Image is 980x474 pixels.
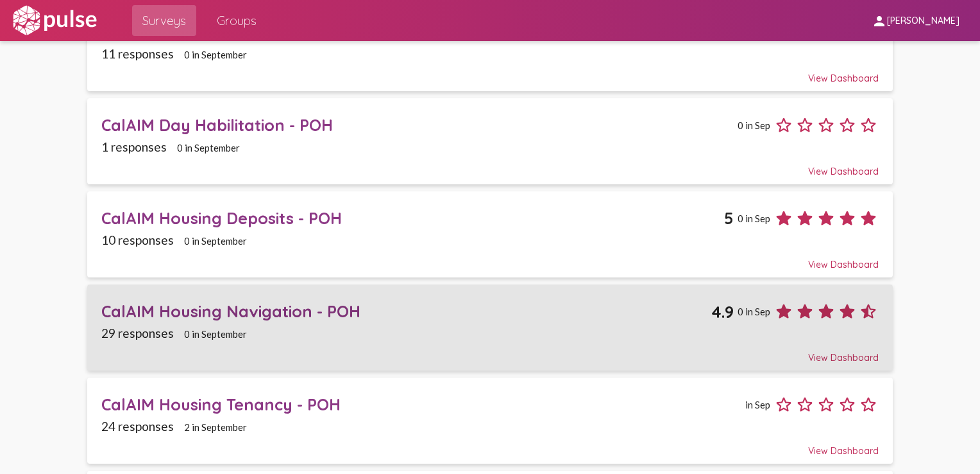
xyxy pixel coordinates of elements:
[87,191,893,277] a: CalAIM Housing Deposits - POH50 in Sep10 responses0 in SeptemberView Dashboard
[142,9,186,32] span: Surveys
[101,419,174,434] span: 24 responses
[87,285,893,371] a: CalAIM Housing Navigation - POH4.90 in Sep29 responses0 in SeptemberView Dashboard
[177,142,240,154] span: 0 in September
[711,302,734,322] span: 4.9
[738,119,770,131] span: 0 in Sep
[101,46,174,61] span: 11 responses
[101,208,725,228] div: CalAIM Housing Deposits - POH
[101,154,879,177] div: View Dashboard
[101,247,879,270] div: View Dashboard
[207,5,267,36] a: Groups
[101,340,879,364] div: View Dashboard
[101,434,879,457] div: View Dashboard
[887,15,959,27] span: [PERSON_NAME]
[87,98,893,184] a: CalAIM Day Habilitation - POH0 in Sep1 responses0 in SeptemberView Dashboard
[184,235,247,247] span: 0 in September
[184,49,247,60] span: 0 in September
[87,378,893,464] a: CalAIM Housing Tenancy - POHin Sep24 responses2 in SeptemberView Dashboard
[745,399,770,410] span: in Sep
[101,326,174,340] span: 29 responses
[738,306,770,317] span: 0 in Sep
[184,421,247,433] span: 2 in September
[101,61,879,84] div: View Dashboard
[101,233,174,247] span: 10 responses
[724,208,734,228] span: 5
[10,4,99,37] img: white-logo.svg
[184,328,247,340] span: 0 in September
[101,301,712,321] div: CalAIM Housing Navigation - POH
[738,213,770,224] span: 0 in Sep
[861,8,970,32] button: [PERSON_NAME]
[132,5,196,36] a: Surveys
[101,394,742,414] div: CalAIM Housing Tenancy - POH
[217,9,257,32] span: Groups
[87,5,893,91] a: Access Point - POH4.70 in Sep11 responses0 in SeptemberView Dashboard
[101,115,734,135] div: CalAIM Day Habilitation - POH
[101,139,167,154] span: 1 responses
[872,13,887,29] mat-icon: person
